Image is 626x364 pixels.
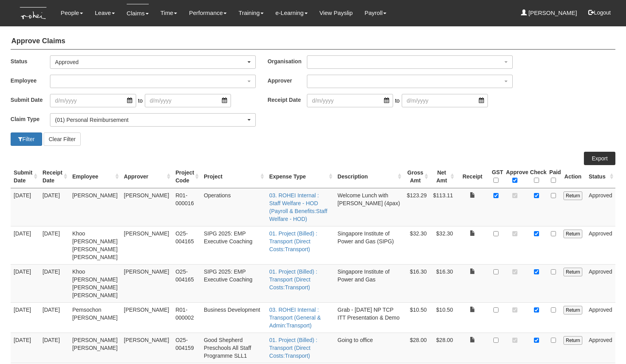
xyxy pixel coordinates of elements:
td: Operations [201,188,266,226]
td: [PERSON_NAME] [121,333,172,363]
td: R01-000002 [172,302,201,333]
label: Receipt Date [268,94,307,105]
span: to [393,94,402,107]
th: Receipt Date : activate to sort column ascending [39,165,69,188]
span: to [136,94,145,107]
div: Approved [55,58,246,66]
th: Net Amt : activate to sort column ascending [430,165,456,188]
td: Approved [585,302,615,333]
input: Return [563,306,582,314]
div: (01) Personal Reimbursement [55,116,246,124]
a: Payroll [364,4,386,22]
a: Leave [95,4,115,22]
a: Claims [127,4,149,22]
label: Submit Date [11,94,50,105]
td: Singapore Institute of Power and Gas [334,264,404,302]
td: $16.30 [430,264,456,302]
td: $32.30 [430,226,456,264]
th: Employee : activate to sort column ascending [69,165,121,188]
th: Expense Type : activate to sort column ascending [266,165,334,188]
td: [PERSON_NAME] [69,188,121,226]
a: Time [161,4,177,22]
a: Performance [189,4,227,22]
td: [DATE] [11,264,39,302]
a: Training [238,4,264,22]
h4: Approve Claims [11,33,615,50]
label: Status [11,55,50,67]
td: [PERSON_NAME] [121,226,172,264]
td: O25-004159 [172,333,201,363]
td: $113.11 [430,188,456,226]
td: [DATE] [39,264,69,302]
td: Approved [585,188,615,226]
input: d/m/yyyy [145,94,231,107]
td: [PERSON_NAME] [121,302,172,333]
td: Business Development [201,302,266,333]
td: [DATE] [39,188,69,226]
td: [DATE] [11,333,39,363]
td: Khoo [PERSON_NAME] [PERSON_NAME] [PERSON_NAME] [69,226,121,264]
label: Organisation [268,55,307,67]
a: [PERSON_NAME] [521,4,577,22]
td: [PERSON_NAME] [121,264,172,302]
td: Khoo [PERSON_NAME] [PERSON_NAME] [PERSON_NAME] [69,264,121,302]
input: d/m/yyyy [402,94,488,107]
td: O25-004165 [172,226,201,264]
th: Description : activate to sort column ascending [334,165,404,188]
label: Claim Type [11,113,50,125]
button: Clear Filter [44,132,81,146]
td: O25-004165 [172,264,201,302]
td: Singapore Institute of Power and Gas (SIPG) [334,226,404,264]
td: $10.50 [403,302,430,333]
th: Receipt [456,165,489,188]
th: Submit Date : activate to sort column ascending [11,165,39,188]
td: $28.00 [430,333,456,363]
th: Action [560,165,585,188]
td: Grab - [DATE] NP TCP ITT Presentation & Demo [334,302,404,333]
td: [DATE] [11,302,39,333]
th: Approve [503,165,527,188]
td: Welcome Lunch with [PERSON_NAME] (4pax) [334,188,404,226]
a: View Payslip [319,4,353,22]
a: 01. Project (Billed) : Transport (Direct Costs:Transport) [269,337,317,359]
td: $123.29 [403,188,430,226]
td: [PERSON_NAME] [121,188,172,226]
button: (01) Personal Reimbursement [50,113,256,127]
input: Return [563,191,582,200]
th: Approver : activate to sort column ascending [121,165,172,188]
a: e-Learning [275,4,308,22]
td: [DATE] [39,333,69,363]
td: Approved [585,264,615,302]
td: $32.30 [403,226,430,264]
a: 01. Project (Billed) : Transport (Direct Costs:Transport) [269,268,317,290]
td: R01-000016 [172,188,201,226]
input: d/m/yyyy [50,94,136,107]
iframe: chat widget [593,333,618,356]
td: Pemsochon [PERSON_NAME] [69,302,121,333]
input: Return [563,268,582,276]
th: Status : activate to sort column ascending [585,165,615,188]
label: Approver [268,75,307,86]
a: Export [584,152,615,165]
td: [DATE] [39,302,69,333]
input: Return [563,230,582,238]
td: Good Shepherd Preschools All Staff Programme SLL1 [201,333,266,363]
td: $10.50 [430,302,456,333]
button: Filter [11,132,42,146]
th: Project Code : activate to sort column ascending [172,165,201,188]
th: Project : activate to sort column ascending [201,165,266,188]
td: [DATE] [11,226,39,264]
td: Approved [585,226,615,264]
td: Approved [585,333,615,363]
td: SIPG 2025: EMP Executive Coaching [201,264,266,302]
input: Return [563,336,582,345]
th: Check [527,165,546,188]
a: 03. ROHEI Internal : Staff Welfare - HOD (Payroll & Benefits:Staff Welfare - HOD) [269,192,327,222]
a: 03. ROHEI Internal : Transport (General & Admin:Transport) [269,307,321,329]
td: $28.00 [403,333,430,363]
td: $16.30 [403,264,430,302]
button: Logout [583,3,616,22]
input: d/m/yyyy [307,94,393,107]
td: [DATE] [11,188,39,226]
a: 01. Project (Billed) : Transport (Direct Costs:Transport) [269,230,317,252]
